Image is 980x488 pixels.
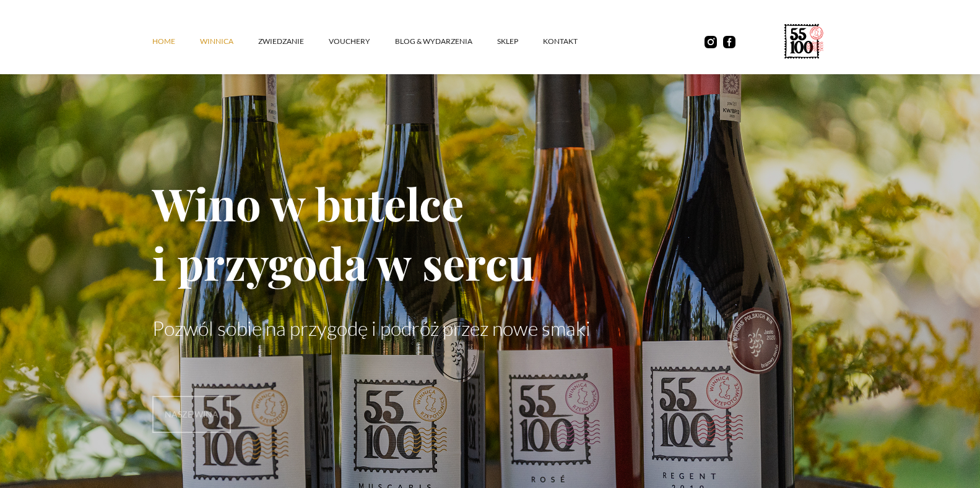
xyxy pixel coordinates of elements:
a: nasze wina [152,396,231,433]
p: Pozwól sobie na przygodę i podróż przez nowe smaki [152,317,828,340]
a: vouchery [329,23,395,60]
a: winnica [200,23,258,60]
a: Home [152,23,200,60]
a: ZWIEDZANIE [258,23,329,60]
a: SKLEP [497,23,543,60]
h1: Wino w butelce i przygoda w sercu [152,173,828,292]
a: Blog & Wydarzenia [395,23,497,60]
a: kontakt [543,23,602,60]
